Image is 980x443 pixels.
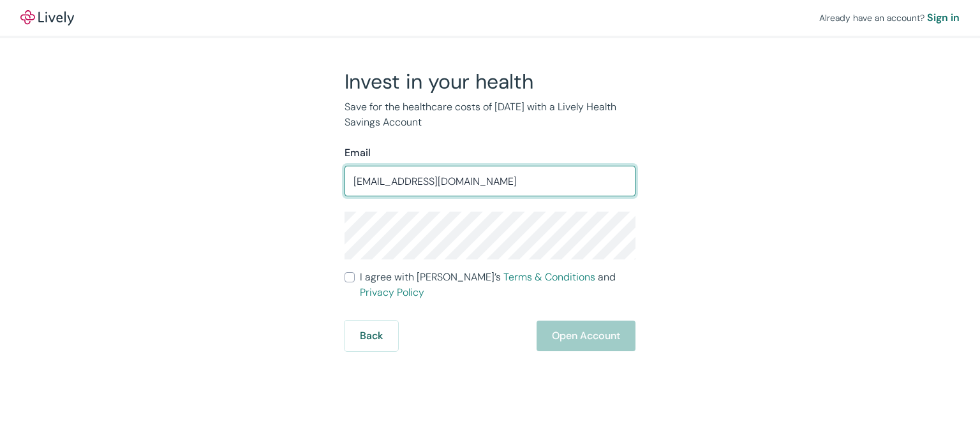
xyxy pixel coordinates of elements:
a: Sign in [927,10,960,25]
a: Privacy Policy [360,286,424,299]
a: LivelyLively [20,10,74,25]
h2: Invest in your health [345,69,635,94]
img: Lively [20,10,74,25]
span: I agree with [PERSON_NAME]’s and [360,270,635,300]
p: Save for the healthcare costs of [DATE] with a Lively Health Savings Account [345,99,635,130]
div: Already have an account? [819,10,960,25]
a: Terms & Conditions [503,270,595,284]
label: Email [345,145,371,161]
button: Back [345,321,398,351]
